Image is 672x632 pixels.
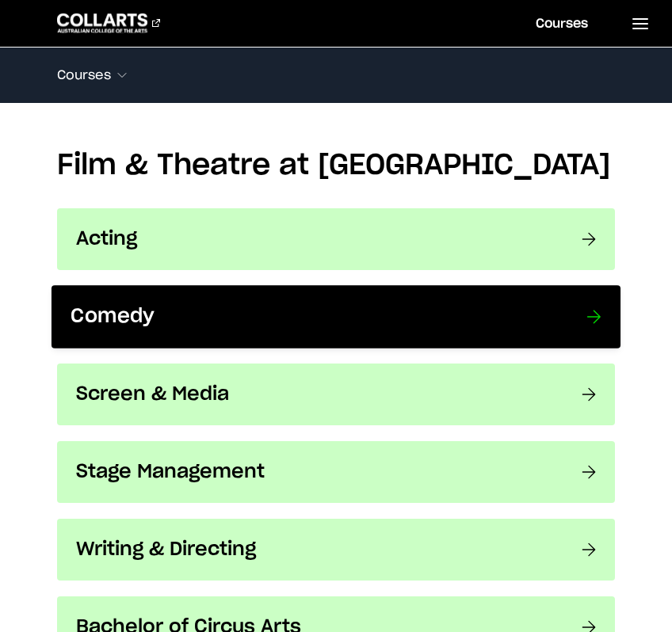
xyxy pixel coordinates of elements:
[52,285,620,348] a: Comedy
[57,364,615,425] a: Screen & Media
[76,460,550,484] h3: Stage Management
[57,68,111,82] span: Courses
[57,208,615,270] a: Acting
[57,519,615,581] a: Writing & Directing
[76,227,550,251] h3: Acting
[71,305,555,329] h3: Comedy
[57,148,615,183] h2: Film & Theatre at [GEOGRAPHIC_DATA]
[57,59,615,92] button: Courses
[57,13,160,32] div: Go to homepage
[76,383,550,406] h3: Screen & Media
[76,538,550,562] h3: Writing & Directing
[57,441,615,503] a: Stage Management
